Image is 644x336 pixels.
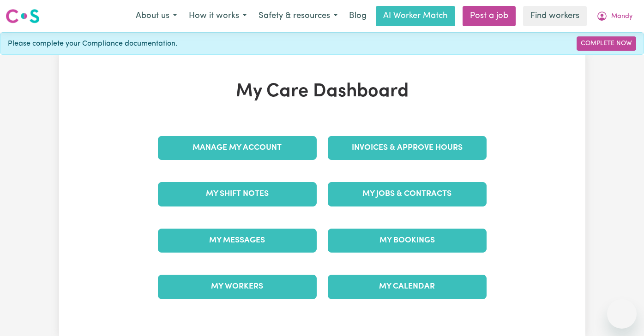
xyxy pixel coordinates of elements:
[183,6,253,26] button: How it works
[577,36,636,51] a: Complete Now
[8,38,177,49] span: Please complete your Compliance documentation.
[343,6,372,26] a: Blog
[607,299,637,329] iframe: Button to launch messaging window
[328,136,487,160] a: Invoices & Approve Hours
[158,229,317,253] a: My Messages
[611,12,632,22] span: Mandy
[328,275,487,299] a: My Calendar
[523,6,587,26] a: Find workers
[6,6,40,27] a: Careseekers logo
[158,182,317,206] a: My Shift Notes
[328,182,487,206] a: My Jobs & Contracts
[253,6,343,26] button: Safety & resources
[328,229,487,253] a: My Bookings
[6,8,40,24] img: Careseekers logo
[376,6,455,26] a: AI Worker Match
[152,81,492,103] h1: My Care Dashboard
[130,6,183,26] button: About us
[463,6,516,26] a: Post a job
[158,136,317,160] a: Manage My Account
[158,275,317,299] a: My Workers
[590,6,638,26] button: My Account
